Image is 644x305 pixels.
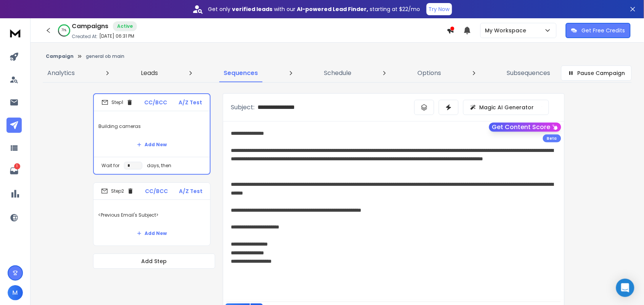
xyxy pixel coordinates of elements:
li: Step2CC/BCCA/Z Test<Previous Email's Subject>Add New [93,182,211,246]
button: Try Now [427,3,452,15]
p: Subject: [231,103,254,112]
button: Add New [131,137,173,152]
p: Options [417,69,441,78]
p: Sequences [224,69,258,78]
button: Get Content Score [489,123,561,132]
strong: AI-powered Lead Finder, [297,5,369,13]
a: Sequences [219,64,263,82]
p: [DATE] 06:31 PM [99,33,134,39]
button: Magic AI Generator [463,100,549,115]
a: Options [413,64,446,82]
p: Leads [141,69,158,78]
button: M [8,285,23,300]
p: Building cameras [98,116,205,137]
a: 1 [6,163,22,179]
p: 71 % [62,28,67,33]
div: Open Intercom Messenger [616,279,634,297]
p: Get only with our starting at $22/mo [208,5,420,13]
button: Pause Campaign [561,65,632,81]
div: Step 2 [101,188,134,195]
div: Beta [543,134,561,142]
div: Active [113,21,137,31]
p: <Previous Email's Subject> [98,204,206,226]
strong: verified leads [232,5,273,13]
button: Campaign [46,53,74,59]
p: Magic AI Generator [480,104,534,111]
p: A/Z Test [179,99,202,106]
h1: Campaigns [72,22,108,31]
a: Schedule [319,64,356,82]
div: Step 1 [101,99,133,106]
p: CC/BCC [145,99,167,106]
p: 1 [14,163,20,169]
p: Created At: [72,34,98,40]
p: general ob main [86,53,124,59]
p: Try Now [429,5,450,13]
a: Leads [136,64,163,82]
p: Wait for [101,163,119,169]
button: Add New [131,226,173,241]
p: A/Z Test [179,187,203,195]
p: Subsequences [507,69,551,78]
p: Get Free Credits [582,27,625,34]
p: My Workspace [485,27,530,34]
li: Step1CC/BCCA/Z TestBuilding camerasAdd NewWait fordays, then [93,93,211,175]
button: Get Free Credits [566,23,631,38]
p: Analytics [47,69,75,78]
a: Subsequences [502,64,555,82]
p: days, then [147,163,171,169]
img: logo [8,26,23,40]
p: Schedule [324,69,351,78]
button: Add Step [93,254,215,269]
p: CC/BCC [145,187,168,195]
a: Analytics [43,64,79,82]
